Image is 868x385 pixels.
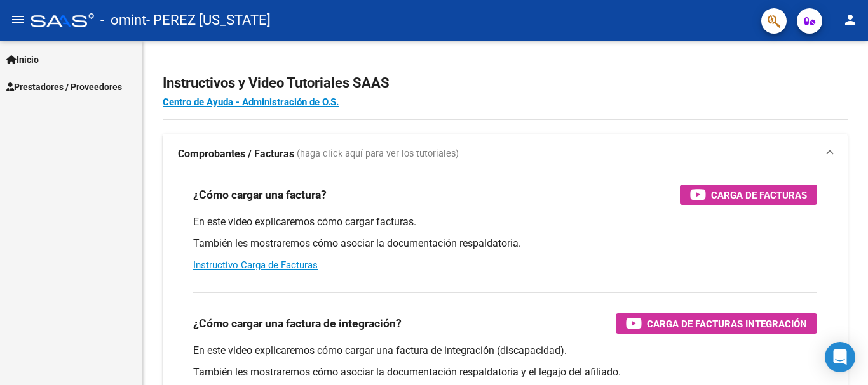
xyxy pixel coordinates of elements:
a: Centro de Ayuda - Administración de O.S. [163,96,339,108]
button: Carga de Facturas Integración [616,313,817,334]
mat-expansion-panel-header: Comprobantes / Facturas (haga click aquí para ver los tutoriales) [163,134,848,174]
p: En este video explicaremos cómo cargar facturas. [193,215,817,229]
span: Inicio [6,53,39,67]
p: También les mostraremos cómo asociar la documentación respaldatoria. [193,237,817,251]
mat-icon: person [843,12,858,27]
h3: ¿Cómo cargar una factura? [193,186,327,204]
p: También les mostraremos cómo asociar la documentación respaldatoria y el legajo del afiliado. [193,365,817,379]
a: Instructivo Carga de Facturas [193,259,318,271]
span: - PEREZ [US_STATE] [146,6,271,34]
div: Open Intercom Messenger [825,342,855,372]
h3: ¿Cómo cargar una factura de integración? [193,315,402,332]
p: En este video explicaremos cómo cargar una factura de integración (discapacidad). [193,344,817,358]
span: Prestadores / Proveedores [6,80,122,94]
button: Carga de Facturas [680,185,817,205]
span: - omint [100,6,146,34]
strong: Comprobantes / Facturas [178,147,294,161]
span: Carga de Facturas Integración [647,316,807,332]
mat-icon: menu [10,12,25,27]
span: (haga click aquí para ver los tutoriales) [297,147,459,161]
span: Carga de Facturas [711,187,807,203]
h2: Instructivos y Video Tutoriales SAAS [163,71,848,95]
